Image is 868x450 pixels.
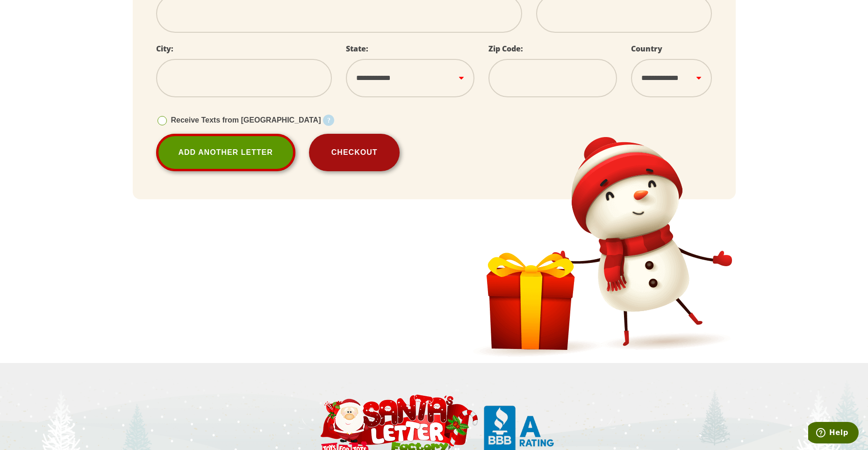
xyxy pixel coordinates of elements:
[346,44,368,54] label: State:
[171,116,321,124] span: Receive Texts from [GEOGRAPHIC_DATA]
[467,132,736,361] img: Snowman
[156,134,295,171] a: Add Another Letter
[631,44,662,54] label: Country
[309,134,400,171] button: Checkout
[808,422,859,445] iframe: Opens a widget where you can find more information
[156,44,173,54] label: City:
[488,44,523,54] label: Zip Code:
